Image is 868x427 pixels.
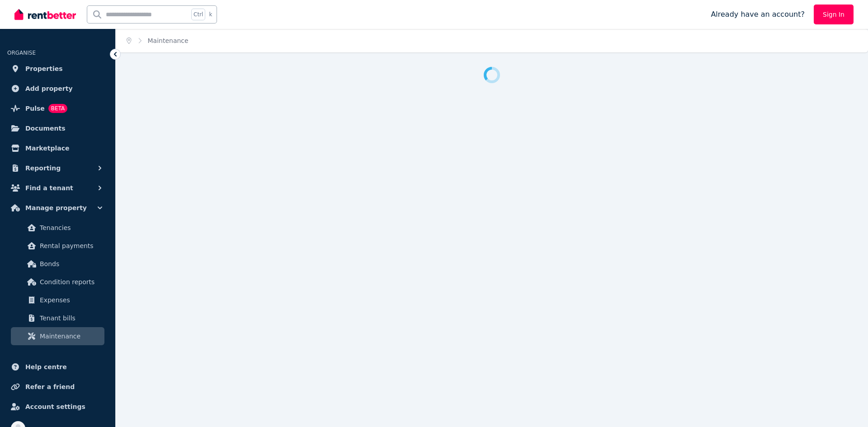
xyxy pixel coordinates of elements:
[116,29,199,52] nav: Breadcrumb
[148,36,189,45] span: Maintenance
[711,9,805,20] span: Already have an account?
[7,80,108,98] a: Add property
[25,83,73,94] span: Add property
[40,313,101,324] span: Tenant bills
[11,327,104,345] a: Maintenance
[25,123,66,134] span: Documents
[40,277,101,287] span: Condition reports
[14,8,76,21] img: RentBetter
[25,63,63,74] span: Properties
[209,11,212,18] span: k
[48,104,67,113] span: BETA
[40,331,101,342] span: Maintenance
[11,255,104,273] a: Bonds
[814,5,854,24] a: Sign In
[7,50,36,56] span: ORGANISE
[7,60,108,78] a: Properties
[191,9,205,20] span: Ctrl
[25,163,61,174] span: Reporting
[25,361,67,372] span: Help centre
[25,103,45,114] span: Pulse
[11,309,104,327] a: Tenant bills
[40,258,101,269] span: Bonds
[11,219,104,237] a: Tenancies
[7,358,108,376] a: Help centre
[7,119,108,137] a: Documents
[25,401,85,412] span: Account settings
[25,143,69,154] span: Marketplace
[40,240,101,251] span: Rental payments
[40,222,101,233] span: Tenancies
[40,295,101,305] span: Expenses
[25,202,87,213] span: Manage property
[7,159,108,177] button: Reporting
[25,381,75,392] span: Refer a friend
[11,273,104,291] a: Condition reports
[7,199,108,217] button: Manage property
[7,378,108,396] a: Refer a friend
[7,99,108,117] a: PulseBETA
[11,237,104,255] a: Rental payments
[11,291,104,309] a: Expenses
[7,179,108,197] button: Find a tenant
[25,183,73,193] span: Find a tenant
[7,398,108,416] a: Account settings
[7,139,108,157] a: Marketplace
